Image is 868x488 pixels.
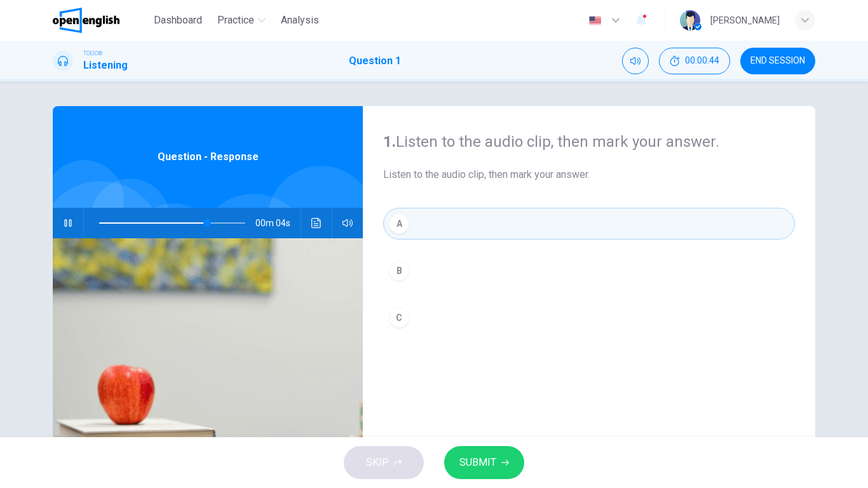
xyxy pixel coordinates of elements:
div: A [389,213,409,234]
div: [PERSON_NAME] [710,13,780,28]
button: Click to see the audio transcription [306,208,327,238]
button: B [383,255,795,287]
strong: 1. [383,133,396,151]
img: en [587,16,603,25]
button: Dashboard [149,9,207,32]
button: SUBMIT [444,446,524,479]
div: Mute [622,48,649,74]
button: END SESSION [740,48,815,74]
span: SUBMIT [459,454,496,471]
span: Listen to the audio clip, then mark your answer. [383,167,795,182]
button: C [383,302,795,334]
button: Practice [212,9,271,32]
img: Profile picture [680,10,700,30]
div: B [389,261,409,281]
span: Analysis [281,13,319,28]
div: C [389,308,409,328]
span: 00m 04s [255,208,301,238]
a: OpenEnglish logo [53,8,149,33]
span: Dashboard [154,13,202,28]
span: TOEIC® [83,49,102,58]
span: END SESSION [750,56,805,66]
button: 00:00:44 [659,48,730,74]
h1: Question 1 [349,53,401,69]
h4: Listen to the audio clip, then mark your answer. [383,132,795,152]
button: A [383,208,795,240]
span: Question - Response [158,149,259,165]
img: OpenEnglish logo [53,8,119,33]
div: Hide [659,48,730,74]
span: Practice [217,13,254,28]
h1: Listening [83,58,128,73]
span: 00:00:44 [685,56,719,66]
button: Analysis [276,9,324,32]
